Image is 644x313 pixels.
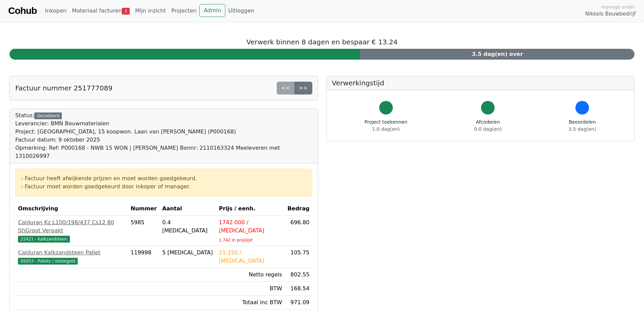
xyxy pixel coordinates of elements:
[8,3,37,19] a: Cohub
[285,268,312,282] td: 802.55
[332,79,629,87] h5: Verwerkingstijd
[225,4,257,18] a: Uitloggen
[585,10,636,18] span: Nikkels Bouwbedrijf
[569,126,596,132] span: 3.5 dag(en)
[18,236,70,243] span: 22421 - Kalkzandsteen
[216,202,285,216] th: Prijs / eenh.
[132,4,169,18] a: Mijn inzicht
[34,112,62,119] div: Gecodeerd
[15,144,312,160] div: Opmerking: Ref: P000168 - NWB 15 WON | [PERSON_NAME] Bonnr: 2110163324 Meeleveren met 1310026997
[474,126,502,132] span: 0.0 dag(en)
[285,296,312,310] td: 971.09
[360,49,634,60] div: 3.5 dag(en) over
[216,268,285,282] td: Netto regels
[285,202,312,216] th: Bedrag
[219,249,282,265] div: 21.150 / [MEDICAL_DATA]
[15,120,312,128] div: Leverancier: BMN Bouwmaterialen
[15,111,312,160] div: Status:
[21,183,307,191] div: - Factuur moet worden goedgekeurd door inkoper of manager.
[162,249,214,257] div: 5 [MEDICAL_DATA]
[294,82,312,95] a: >>
[168,4,199,18] a: Projecten
[474,119,502,133] div: Afcoderen
[569,119,596,133] div: Beoordelen
[42,4,69,18] a: Inkopen
[18,218,125,235] div: Calduran Kz L100/198/437 Cs12 80 St\Groot Verpakt
[15,84,112,92] h5: Factuur nummer 251777089
[199,4,225,17] a: Admin
[216,296,285,310] td: Totaal inc BTW
[219,218,282,235] div: 1742.000 / [MEDICAL_DATA]
[601,4,636,10] span: Ingelogd onder:
[122,8,130,15] span: 3
[219,238,253,243] sub: 1.742 in prijslijst
[216,282,285,296] td: BTW
[18,249,125,257] div: Calduran Kalkzandsteen Pallet
[128,216,160,246] td: 5985
[160,202,216,216] th: Aantal
[15,136,312,144] div: Factuur datum: 9 oktober 2025
[128,202,160,216] th: Nummer
[285,246,312,268] td: 105.75
[15,128,312,136] div: Project: [GEOGRAPHIC_DATA], 15 koopwon. Laan van [PERSON_NAME] (P000168)
[21,174,307,183] div: - Factuur heeft afwijkende prijzen en moet worden goedgekeurd.
[18,249,125,265] a: Calduran Kalkzandsteen Pallet05053 - Pallets / statiegeld
[18,218,125,243] a: Calduran Kz L100/198/437 Cs12 80 St\Groot Verpakt22421 - Kalkzandsteen
[128,246,160,268] td: 119998
[372,126,400,132] span: 1.0 dag(en)
[285,216,312,246] td: 696.80
[10,38,634,46] h5: Verwerk binnen 8 dagen en bespaar € 13.24
[162,218,214,235] div: 0.4 [MEDICAL_DATA]
[18,258,78,265] span: 05053 - Pallets / statiegeld
[285,282,312,296] td: 168.54
[365,119,407,133] div: Project toekennen
[15,202,128,216] th: Omschrijving
[69,4,132,18] a: Materiaal facturen3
